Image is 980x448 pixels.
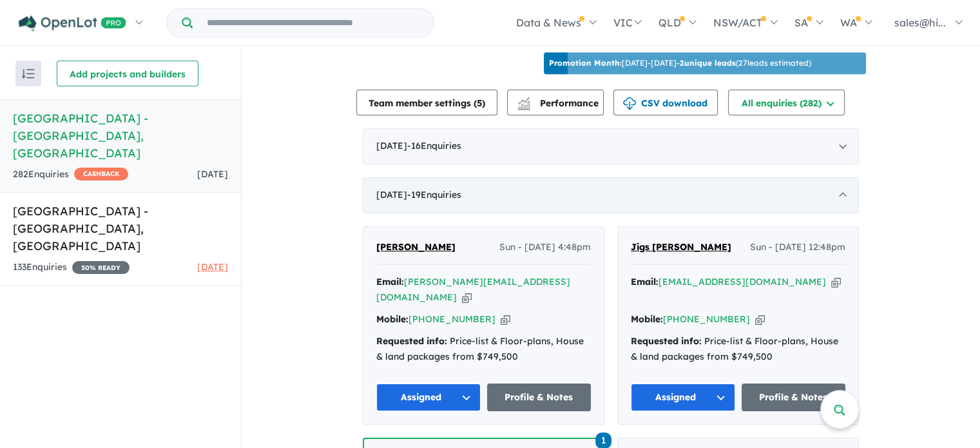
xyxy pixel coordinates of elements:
input: Try estate name, suburb, builder or developer [195,9,431,37]
a: [PHONE_NUMBER] [663,313,750,325]
img: Openlot PRO Logo White [19,15,126,32]
a: [PERSON_NAME][EMAIL_ADDRESS][DOMAIN_NAME] [376,276,570,303]
span: Jigs [PERSON_NAME] [631,241,731,253]
span: 5 [477,97,482,109]
a: [PHONE_NUMBER] [408,313,495,325]
strong: Requested info: [376,335,447,347]
button: Copy [462,291,472,304]
img: line-chart.svg [518,97,530,104]
button: All enquiries (282) [728,90,845,115]
strong: Requested info: [631,335,702,347]
div: [DATE] [363,177,859,213]
a: Profile & Notes [487,384,591,411]
div: 282 Enquir ies [13,167,128,182]
button: Add projects and builders [57,61,198,86]
span: Performance [519,97,599,109]
img: sort.svg [22,69,35,79]
div: 133 Enquir ies [13,260,130,275]
button: Team member settings (5) [356,90,497,115]
button: Copy [831,275,841,289]
span: sales@hi... [894,16,946,29]
span: 30 % READY [72,261,130,274]
a: 1 [595,431,611,448]
span: CASHBACK [74,168,128,180]
div: [DATE] [363,128,859,164]
p: [DATE] - [DATE] - ( 27 leads estimated) [549,57,811,69]
div: Price-list & Floor-plans, House & land packages from $749,500 [376,334,591,365]
span: [DATE] [197,168,228,180]
a: Profile & Notes [742,384,846,411]
h5: [GEOGRAPHIC_DATA] - [GEOGRAPHIC_DATA] , [GEOGRAPHIC_DATA] [13,202,228,255]
span: [DATE] [197,261,228,273]
strong: Email: [631,276,658,287]
strong: Mobile: [376,313,408,325]
img: download icon [623,97,636,110]
a: [PERSON_NAME] [376,240,456,255]
button: Assigned [631,384,735,411]
strong: Mobile: [631,313,663,325]
span: Sun - [DATE] 4:48pm [499,240,591,255]
strong: Email: [376,276,404,287]
button: CSV download [613,90,718,115]
a: [EMAIL_ADDRESS][DOMAIN_NAME] [658,276,826,287]
span: - 16 Enquir ies [407,140,461,151]
button: Assigned [376,384,481,411]
b: Promotion Month: [549,58,622,68]
img: bar-chart.svg [517,101,530,110]
button: Copy [755,313,765,326]
span: Sun - [DATE] 12:48pm [750,240,845,255]
div: Price-list & Floor-plans, House & land packages from $749,500 [631,334,845,365]
h5: [GEOGRAPHIC_DATA] - [GEOGRAPHIC_DATA] , [GEOGRAPHIC_DATA] [13,110,228,162]
a: Jigs [PERSON_NAME] [631,240,731,255]
button: Performance [507,90,604,115]
b: 2 unique leads [680,58,736,68]
button: Copy [501,313,510,326]
span: - 19 Enquir ies [407,189,461,200]
span: [PERSON_NAME] [376,241,456,253]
